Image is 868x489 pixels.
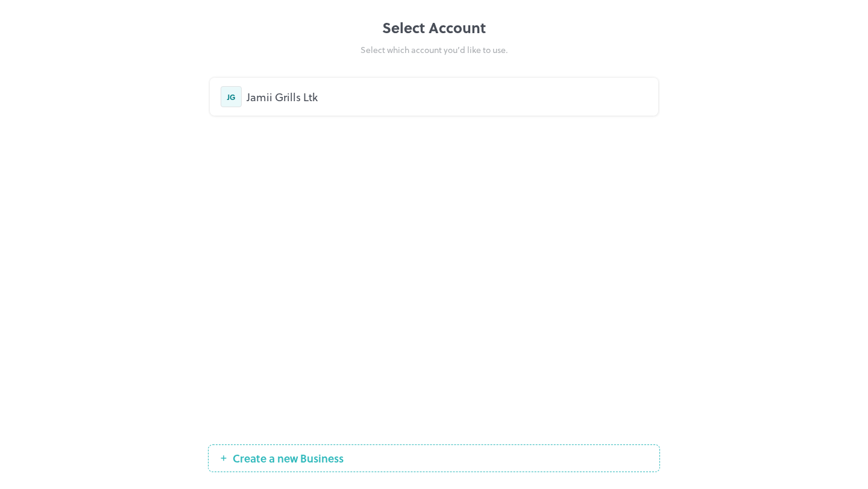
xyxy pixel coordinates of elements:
[208,17,660,39] div: Select Account
[208,43,660,56] div: Select which account you’d like to use.
[221,86,242,107] div: JG
[247,89,647,105] div: Jamii Grills Ltk
[208,444,660,472] button: Create a new Business
[227,452,350,464] span: Create a new Business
